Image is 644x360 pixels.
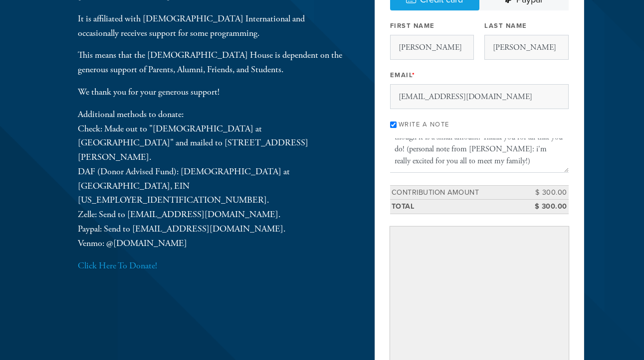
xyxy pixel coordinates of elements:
[524,185,569,200] td: $ 300.00
[78,48,342,77] p: This means that the [DEMOGRAPHIC_DATA] House is dependent on the generous support of Parents, Alu...
[78,108,342,251] p: Additional methods to donate: Check: Made out to "[DEMOGRAPHIC_DATA] at [GEOGRAPHIC_DATA]" and ma...
[524,200,569,214] td: $ 300.00
[484,21,527,30] label: Last Name
[412,71,416,79] span: This field is required.
[390,21,435,30] label: First Name
[78,260,157,271] a: Click Here To Donate!
[390,71,416,80] label: Email
[78,12,342,41] p: It is affiliated with [DEMOGRAPHIC_DATA] International and occasionally receives support for some...
[78,85,342,100] p: We thank you for your generous support!
[390,200,524,214] td: Total
[390,185,524,200] td: Contribution Amount
[399,120,449,128] label: Write a note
